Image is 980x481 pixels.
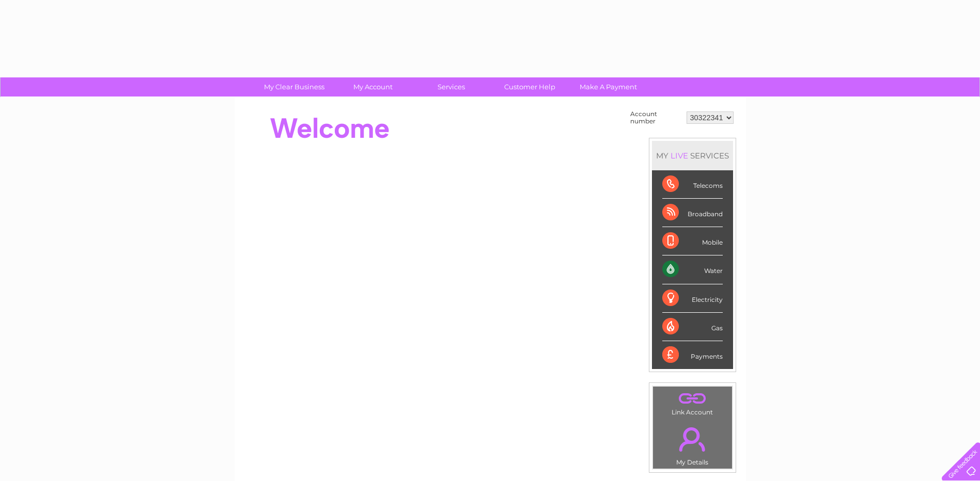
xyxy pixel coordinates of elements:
[652,386,733,419] td: Link Account
[656,421,729,457] a: .
[628,108,684,127] td: Account number
[652,141,733,170] div: MY SERVICES
[662,313,723,341] div: Gas
[252,77,337,97] a: My Clear Business
[662,199,723,227] div: Broadband
[662,341,723,369] div: Payments
[566,77,651,97] a: Make A Payment
[662,170,723,199] div: Telecoms
[662,284,723,313] div: Electricity
[656,389,729,407] a: .
[409,77,494,97] a: Services
[662,227,723,255] div: Mobile
[652,419,733,469] td: My Details
[487,77,572,97] a: Customer Help
[668,151,690,161] div: LIVE
[330,77,415,97] a: My Account
[662,255,723,284] div: Water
